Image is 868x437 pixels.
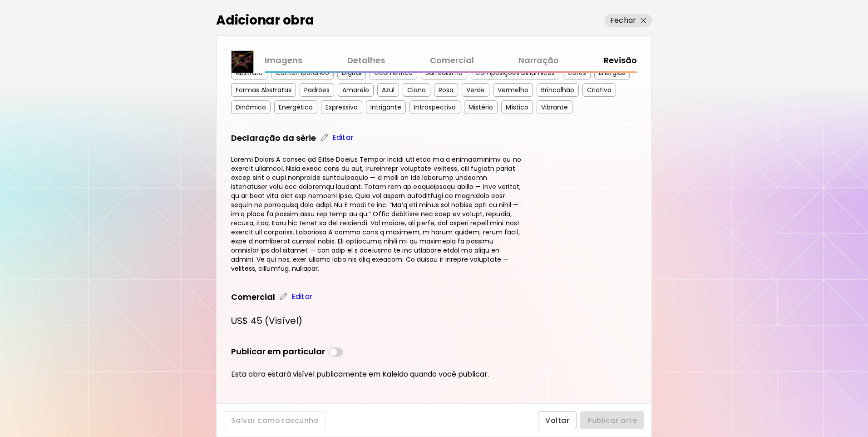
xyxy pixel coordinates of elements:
[366,100,406,114] div: Intrigante
[493,83,533,97] div: Vermelho
[231,314,637,328] h4: US$ 45 (Visível)
[291,291,313,302] p: Editar
[321,100,362,114] div: Expressivo
[582,83,616,97] div: Criativo
[320,132,347,143] a: Editar
[545,416,569,425] span: Voltar
[231,83,296,97] div: Formas Abstratas
[518,54,559,67] a: Narração
[403,83,430,97] div: Ciano
[377,83,399,97] div: Azul
[265,54,302,67] a: Imagens
[300,83,334,97] div: Padrões
[320,133,329,142] img: edit
[231,291,275,303] h5: Comercial
[279,292,288,301] img: edit
[231,346,637,380] div: Esta obra estará visível publicamente em Kaleido quando você publicar.
[232,51,253,73] img: thumbnail
[430,54,474,67] a: Comercial
[464,100,498,114] div: Mistério
[501,100,533,114] div: Místico
[347,54,385,67] a: Detalhes
[538,411,577,429] button: Voltar
[462,83,489,97] div: Verde
[537,83,579,97] div: Brincalhão
[231,100,271,114] div: Dinâmico
[274,100,317,114] div: Energético
[338,83,374,97] div: Amarelo
[231,346,325,358] h5: Publicar em particular
[279,291,306,302] a: Editar
[537,100,572,114] div: Vibrante
[231,155,522,273] h4: Loremi Dolors A consec ad Elitse Doeius Tempor Incidi utl etdo ma a enimadminimv qu no exercit ul...
[434,83,458,97] div: Rosa
[409,100,460,114] div: Introspectivo
[231,132,316,144] h5: Declaração da série
[332,132,354,143] p: Editar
